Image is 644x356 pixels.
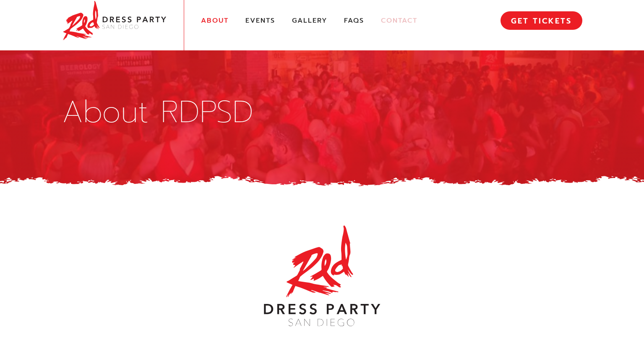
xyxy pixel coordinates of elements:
a: GET TICKETS [501,11,582,30]
a: Gallery [292,16,327,25]
a: About [201,16,229,25]
a: FAQs [344,16,364,25]
h1: About RDPSD [62,97,582,127]
a: Contact [381,16,417,25]
a: Events [245,16,275,25]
